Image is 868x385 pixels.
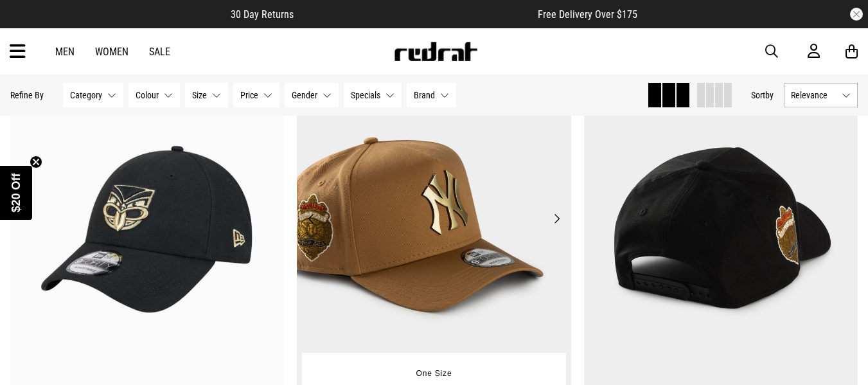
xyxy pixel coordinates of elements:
span: Size [192,90,207,100]
button: Category [63,83,123,107]
button: Colour [128,83,180,107]
button: Relevance [784,83,858,107]
span: Brand [414,90,435,100]
span: by [765,90,774,100]
a: Women [95,46,128,58]
button: Size [185,83,228,107]
iframe: Customer reviews powered by Trustpilot [319,8,512,21]
span: $20 Off [10,173,22,212]
span: Price [240,90,258,100]
button: Next [549,211,565,226]
button: Gender [285,83,339,107]
span: Relevance [791,90,837,100]
button: Brand [407,83,456,107]
span: Free Delivery Over $175 [538,8,637,21]
button: Open LiveChat chat widget [10,5,49,44]
span: Specials [351,90,380,100]
button: Specials [344,83,402,107]
a: Sale [149,46,170,58]
span: Category [70,90,102,100]
button: Previous [303,211,319,226]
img: Redrat logo [393,42,478,61]
p: Refine By [10,90,44,100]
button: Sortby [751,87,774,103]
span: Colour [136,90,159,100]
button: Price [233,83,279,107]
button: Close teaser [30,156,42,168]
span: Gender [292,90,317,100]
a: Men [55,46,75,58]
span: 30 Day Returns [231,8,294,21]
